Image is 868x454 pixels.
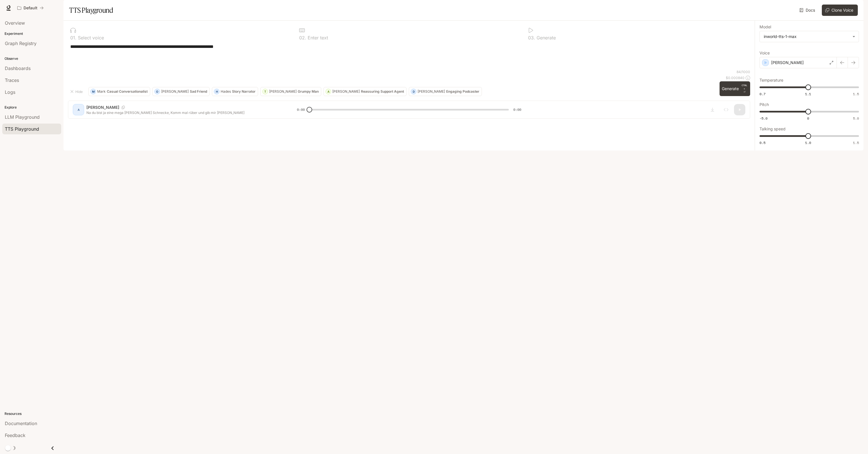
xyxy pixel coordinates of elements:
[720,81,750,96] button: GenerateCTRL +⏎
[24,6,37,10] p: Default
[760,140,765,145] span: 0.5
[760,25,771,29] p: Model
[737,69,750,74] p: 84 / 1000
[760,103,769,107] p: Pitch
[760,31,859,42] div: inworld-tts-1-max
[760,92,765,96] span: 0.7
[15,2,46,14] button: All workspaces
[263,87,268,96] div: T
[161,90,189,93] p: [PERSON_NAME]
[107,90,148,93] p: Casual Conversationalist
[214,87,219,96] div: H
[741,84,748,90] p: CTRL +
[269,90,297,93] p: [PERSON_NAME]
[212,87,258,96] button: HHadesStory Narrator
[69,5,113,16] h1: TTS Playground
[760,116,767,121] span: -5.0
[741,84,748,94] p: ⏎
[853,92,859,96] span: 1.5
[535,35,556,40] p: Generate
[411,87,416,96] div: D
[190,90,207,93] p: Sad Friend
[88,87,150,96] button: MMarkCasual Conversationalist
[152,87,210,96] button: O[PERSON_NAME]Sad Friend
[760,127,786,131] p: Talking speed
[760,78,783,82] p: Temperature
[361,90,404,93] p: Reassuring Support Agent
[97,90,106,93] p: Mark
[805,140,811,145] span: 1.0
[70,35,76,40] p: 0 1 .
[68,87,86,96] button: Hide
[298,90,319,93] p: Grumpy Man
[332,90,360,93] p: [PERSON_NAME]
[91,87,96,96] div: M
[798,5,817,16] a: Docs
[853,140,859,145] span: 1.5
[418,90,445,93] p: [PERSON_NAME]
[528,35,535,40] p: 0 3 .
[306,35,328,40] p: Enter text
[232,90,256,93] p: Story Narrator
[260,87,321,96] button: T[PERSON_NAME]Grumpy Man
[326,87,331,96] div: A
[807,116,809,121] span: 0
[853,116,859,121] span: 5.0
[221,90,231,93] p: Hades
[760,51,770,55] p: Voice
[822,5,858,16] button: Clone Voice
[771,60,804,65] p: [PERSON_NAME]
[324,87,407,96] button: A[PERSON_NAME]Reassuring Support Agent
[409,87,482,96] button: D[PERSON_NAME]Engaging Podcaster
[299,35,306,40] p: 0 2 .
[764,34,850,39] div: inworld-tts-1-max
[805,92,811,96] span: 1.1
[446,90,479,93] p: Engaging Podcaster
[76,35,104,40] p: Select voice
[155,87,160,96] div: O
